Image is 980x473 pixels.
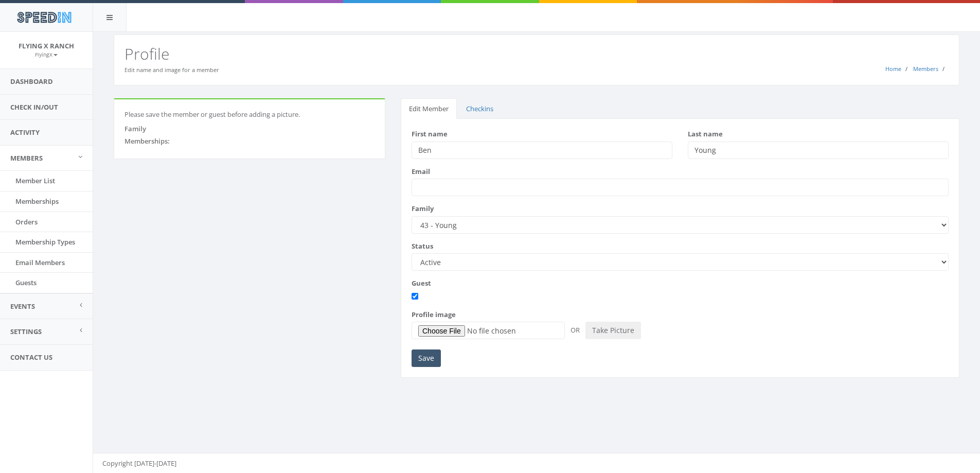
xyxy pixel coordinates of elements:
[15,258,65,267] span: Email Members
[566,325,584,335] span: OR
[35,49,58,59] a: FlyingX
[10,302,35,311] span: Events
[412,349,441,367] input: Save
[10,327,42,336] span: Settings
[124,45,949,62] h2: Profile
[124,124,375,134] div: Family
[412,278,431,288] label: Guest
[35,51,58,58] small: FlyingX
[401,98,457,119] a: Edit Member
[10,353,52,362] span: Contact Us
[124,110,375,119] div: Please save the member or guest before adding a picture.
[10,153,43,163] span: Members
[12,8,76,27] img: speedin_logo.png
[885,65,901,73] a: Home
[124,66,219,74] small: Edit name and image for a member
[412,204,434,214] label: Family
[412,241,433,251] label: Status
[688,129,723,139] label: Last name
[913,65,938,73] a: Members
[19,41,74,50] span: Flying X Ranch
[458,98,502,119] a: Checkins
[412,129,448,139] label: First name
[585,322,641,339] button: Take Picture
[412,310,456,320] label: Profile image
[124,136,375,146] div: Memberships:
[412,167,430,177] label: Email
